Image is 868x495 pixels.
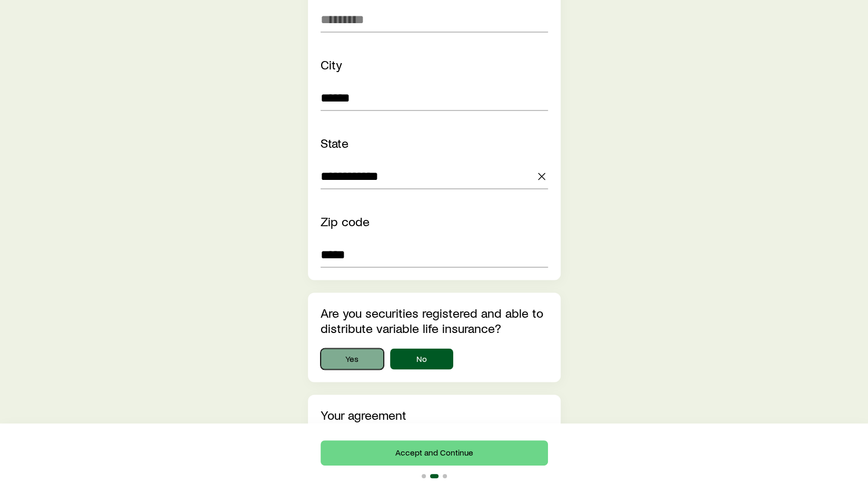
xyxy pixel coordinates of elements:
button: Yes [321,348,384,369]
label: Zip code [321,214,370,229]
label: State [321,135,348,150]
button: Accept and Continue [321,440,548,466]
label: Your agreement [321,407,406,422]
div: isSecuritiesRegistered [321,348,548,369]
button: No [390,348,453,369]
label: Are you securities registered and able to distribute variable life insurance? [321,305,543,335]
label: City [321,57,342,72]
